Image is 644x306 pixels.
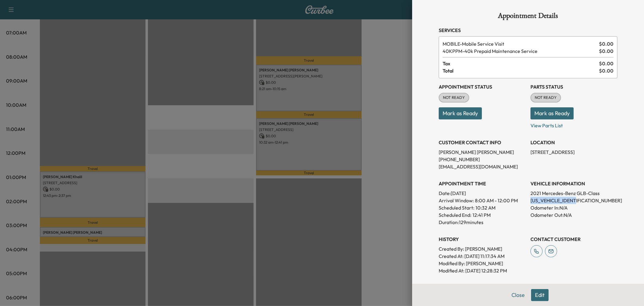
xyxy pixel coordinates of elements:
span: Tax [443,60,599,67]
span: 8:00 AM - 12:00 PM [475,197,518,204]
p: Scheduled End: [439,211,471,219]
span: Mobile Service Visit [443,40,597,47]
span: Total [443,67,599,74]
h1: Appointment Details [439,12,617,22]
h3: History [439,236,526,243]
button: Mark as Ready [530,107,574,119]
p: [PERSON_NAME] [PERSON_NAME] [439,148,526,156]
p: Odometer Out: N/A [530,211,617,219]
p: [PHONE_NUMBER] [439,156,526,163]
button: Close [508,289,529,301]
span: 40k Prepaid Maintenance Service [443,47,597,55]
span: $ 0.00 [599,60,614,67]
p: 12:41 PM [473,211,491,219]
span: $ 0.00 [599,67,614,74]
span: $ 0.00 [599,47,614,55]
p: 10:32 AM [476,204,495,211]
p: Arrival Window: [439,197,526,204]
p: Duration: 129 minutes [439,219,526,226]
p: 2021 Mercedes-Benz GLB-Class [530,190,617,197]
h3: APPOINTMENT TIME [439,180,526,187]
p: Scheduled Start: [439,204,474,211]
p: [US_VEHICLE_IDENTIFICATION_NUMBER] [530,197,617,204]
p: [STREET_ADDRESS] [530,148,617,156]
h3: LOCATION [530,139,617,146]
h3: VEHICLE INFORMATION [530,180,617,187]
p: View Parts List [530,119,617,129]
h3: CUSTOMER CONTACT INFO [439,139,526,146]
h3: Parts Status [530,83,617,90]
p: Created At : [DATE] 11:17:34 AM [439,252,526,260]
span: $ 0.00 [599,40,614,47]
p: Modified By : [PERSON_NAME] [439,260,526,267]
h3: Appointment Status [439,83,526,90]
span: NOT READY [439,95,469,101]
p: Created By : [PERSON_NAME] [439,245,526,252]
p: Date: [DATE] [439,190,526,197]
button: Edit [531,289,549,301]
h3: Services [439,27,617,34]
span: NOT READY [531,95,560,101]
p: Modified At : [DATE] 12:28:32 PM [439,267,526,274]
p: [EMAIL_ADDRESS][DOMAIN_NAME] [439,163,526,170]
h3: CONTACT CUSTOMER [530,236,617,243]
p: Odometer In: N/A [530,204,617,211]
button: Mark as Ready [439,107,482,119]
